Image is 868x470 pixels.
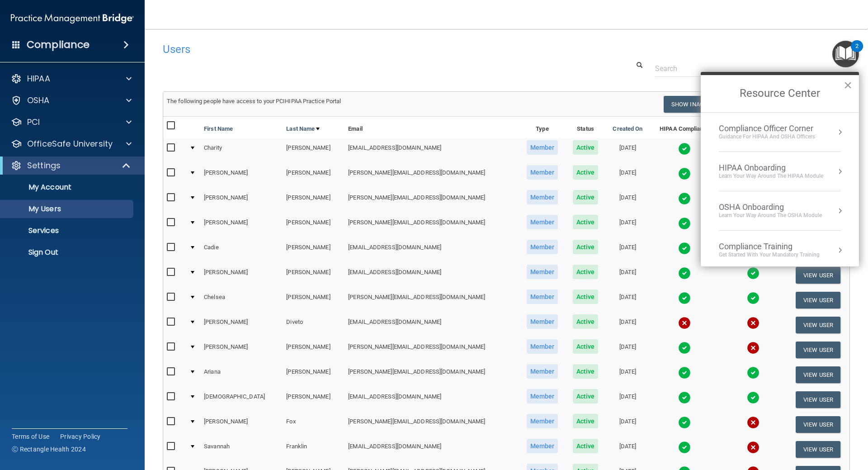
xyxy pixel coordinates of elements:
img: tick.e7d51cea.svg [747,292,759,304]
span: Member [527,190,558,204]
p: Sign Out [6,248,129,257]
td: [PERSON_NAME][EMAIL_ADDRESS][DOMAIN_NAME] [344,213,519,238]
img: tick.e7d51cea.svg [678,292,691,304]
span: Active [573,364,599,379]
td: Diveto [283,313,344,337]
td: Cadie [200,238,283,263]
img: tick.e7d51cea.svg [678,416,691,429]
td: [PERSON_NAME] [200,412,283,437]
span: Active [573,215,599,229]
td: [PERSON_NAME] [200,337,283,362]
td: [PERSON_NAME][EMAIL_ADDRESS][DOMAIN_NAME] [344,288,519,313]
span: Member [527,140,558,155]
div: Learn your way around the OSHA module [719,212,822,219]
div: OSHA Onboarding [719,202,822,212]
td: Savannah [200,437,283,462]
a: HIPAA [11,73,132,84]
p: Settings [27,160,61,171]
button: Open Resource Center, 2 new notifications [832,41,859,67]
a: Privacy Policy [60,432,101,441]
a: First Name [204,123,233,134]
td: [DATE] [605,138,650,163]
td: [DATE] [605,362,650,387]
span: Active [573,389,599,404]
td: [DATE] [605,412,650,437]
a: Settings [11,160,131,171]
td: [PERSON_NAME] [200,313,283,337]
span: Member [527,240,558,254]
p: OfficeSafe University [27,138,113,149]
td: [DATE] [605,337,650,362]
img: tick.e7d51cea.svg [678,267,691,280]
td: [PERSON_NAME] [283,337,344,362]
td: Franklin [283,437,344,462]
span: Active [573,414,599,428]
iframe: Drift Widget Chat Controller [712,406,857,442]
p: PCI [27,117,40,128]
td: [PERSON_NAME] [200,188,283,213]
h4: Users [163,43,558,55]
span: Member [527,165,558,180]
p: Services [6,226,129,235]
button: View User [796,342,840,358]
a: Last Name [286,123,320,134]
div: HIPAA Onboarding [719,163,823,173]
button: View User [796,292,840,309]
span: Active [573,190,599,204]
td: [PERSON_NAME] [283,387,344,412]
td: [DATE] [605,213,650,238]
img: tick.e7d51cea.svg [678,242,691,255]
img: tick.e7d51cea.svg [678,167,691,180]
span: The following people have access to your PCIHIPAA Practice Portal [167,98,341,104]
span: Member [527,215,558,229]
h4: Compliance [27,38,90,51]
td: [PERSON_NAME][EMAIL_ADDRESS][DOMAIN_NAME] [344,188,519,213]
img: tick.e7d51cea.svg [678,391,691,404]
td: [PERSON_NAME] [283,263,344,288]
div: Resource Center [701,72,859,266]
img: tick.e7d51cea.svg [678,366,691,379]
span: Member [527,290,558,304]
div: 2 [855,46,859,58]
th: Status [566,117,605,138]
td: [PERSON_NAME][EMAIL_ADDRESS][DOMAIN_NAME] [344,337,519,362]
td: [DATE] [605,188,650,213]
img: cross.ca9f0e7f.svg [747,317,759,329]
input: Search [655,60,843,77]
div: Compliance Training [719,242,820,252]
a: Created On [613,123,642,134]
td: [PERSON_NAME] [283,238,344,263]
td: [EMAIL_ADDRESS][DOMAIN_NAME] [344,238,519,263]
img: tick.e7d51cea.svg [678,441,691,454]
td: [PERSON_NAME] [283,188,344,213]
a: OSHA [11,95,132,106]
td: [EMAIL_ADDRESS][DOMAIN_NAME] [344,263,519,288]
span: Member [527,439,558,453]
span: Member [527,339,558,354]
p: HIPAA [27,73,50,84]
img: tick.e7d51cea.svg [678,342,691,354]
div: Learn Your Way around the HIPAA module [719,172,823,180]
td: [PERSON_NAME] [283,213,344,238]
img: tick.e7d51cea.svg [747,366,759,379]
span: Active [573,314,599,329]
span: Member [527,314,558,329]
span: Member [527,364,558,379]
img: cross.ca9f0e7f.svg [747,342,759,354]
button: View User [796,366,840,383]
td: Charity [200,138,283,163]
td: [DATE] [605,163,650,188]
td: [DATE] [605,263,650,288]
th: Email [344,117,519,138]
img: tick.e7d51cea.svg [678,217,691,230]
p: My Users [6,204,129,214]
td: [DEMOGRAPHIC_DATA] [200,387,283,412]
img: tick.e7d51cea.svg [678,142,691,155]
p: OSHA [27,95,50,106]
p: My Account [6,183,129,192]
div: Get Started with your mandatory training [719,251,820,259]
img: cross.ca9f0e7f.svg [747,441,759,454]
td: [PERSON_NAME] [283,163,344,188]
td: Chelsea [200,288,283,313]
img: tick.e7d51cea.svg [747,391,759,404]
